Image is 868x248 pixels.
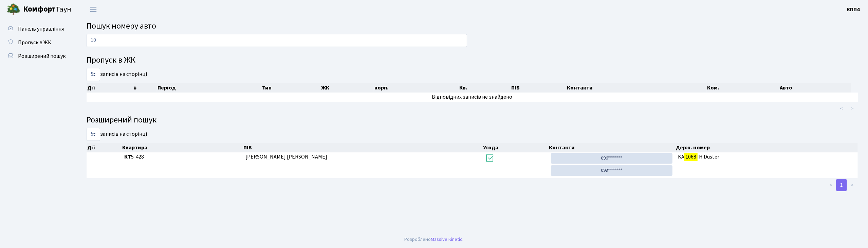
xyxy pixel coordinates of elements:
span: Пропуск в ЖК [18,39,51,46]
label: записів на сторінці [87,128,147,141]
th: ЖК [320,83,374,93]
select: записів на сторінці [87,68,100,81]
th: корп. [374,83,459,93]
a: 1 [836,179,847,191]
b: Комфорт [23,4,56,15]
span: 5-428 [124,153,240,161]
th: Кв. [459,83,511,93]
span: Таун [23,4,71,15]
div: Розроблено . [405,236,464,243]
span: KA IH Duster [678,153,855,161]
b: КТ [124,153,131,161]
mark: 1068 [684,152,697,162]
th: # [133,83,157,93]
th: ПІБ [243,143,482,152]
h4: Розширений пошук [87,115,858,125]
th: Тип [262,83,320,93]
select: записів на сторінці [87,128,100,141]
a: Розширений пошук [3,49,71,63]
th: Контакти [548,143,675,152]
th: Контакти [566,83,706,93]
a: КПП4 [847,5,860,14]
h4: Пропуск в ЖК [87,55,858,65]
th: Держ. номер [676,143,858,152]
label: записів на сторінці [87,68,147,81]
th: Авто [779,83,851,93]
th: Дії [87,83,133,93]
td: Відповідних записів не знайдено [87,93,858,102]
th: Квартира [122,143,243,152]
th: Угода [482,143,548,152]
th: Ком. [707,83,779,93]
a: Massive Kinetic [431,236,463,243]
th: Період [157,83,262,93]
img: logo.png [7,3,20,16]
th: Дії [87,143,122,152]
span: Панель управління [18,25,64,33]
span: Пошук номеру авто [87,20,156,32]
th: ПІБ [511,83,567,93]
button: Переключити навігацію [85,4,102,15]
input: Пошук [87,34,467,47]
span: Розширений пошук [18,52,66,60]
a: Панель управління [3,22,71,36]
span: [PERSON_NAME] [PERSON_NAME] [246,153,328,161]
a: Пропуск в ЖК [3,36,71,49]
